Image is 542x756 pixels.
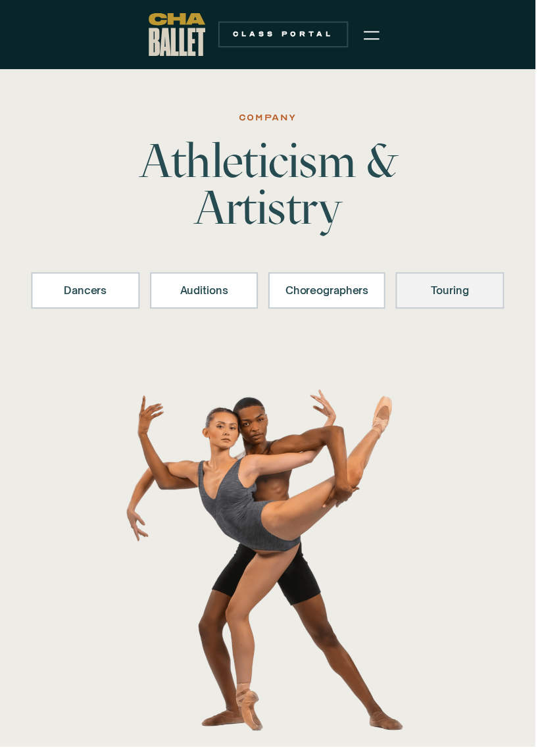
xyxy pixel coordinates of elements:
[418,286,493,302] div: Touring
[151,13,208,57] a: home
[32,276,141,313] a: Dancers
[241,111,301,127] div: Company
[272,276,390,313] a: Choreographers
[289,286,373,302] div: Choreographers
[401,276,510,313] a: Touring
[360,18,392,51] div: menu
[103,139,439,234] h1: Athleticism & Artistry
[169,286,245,302] div: Auditions
[229,30,345,40] div: Class Portal
[152,276,262,313] a: Auditions
[221,22,353,48] a: Class Portal
[49,286,124,302] div: Dancers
